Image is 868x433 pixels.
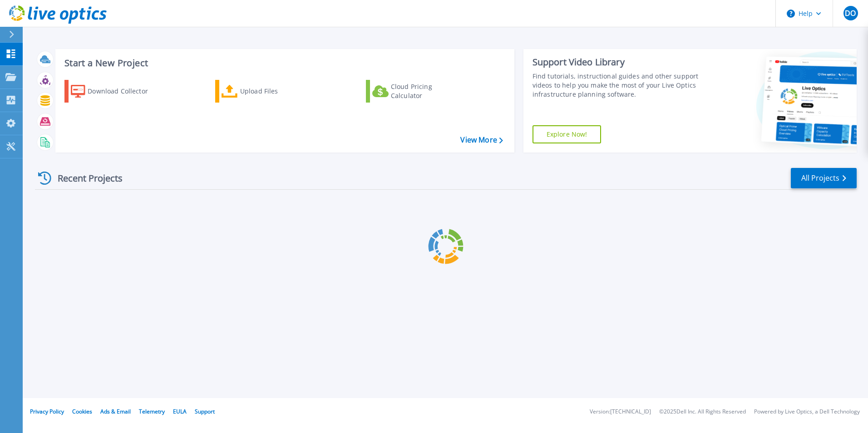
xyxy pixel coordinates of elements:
div: Cloud Pricing Calculator [391,82,464,100]
div: Find tutorials, instructional guides and other support videos to help you make the most of your L... [533,72,702,99]
div: Support Video Library [533,56,702,68]
a: View More [460,136,503,144]
div: Recent Projects [35,167,135,189]
div: Upload Files [240,82,313,100]
a: Ads & Email [100,408,131,415]
a: Telemetry [139,408,165,415]
a: Download Collector [64,80,166,103]
a: Privacy Policy [30,408,64,415]
div: Download Collector [88,82,160,100]
li: © 2025 Dell Inc. All Rights Reserved [659,409,746,415]
h3: Start a New Project [64,58,503,68]
a: Support [195,408,215,415]
a: All Projects [791,168,857,188]
a: Upload Files [215,80,316,103]
a: Cloud Pricing Calculator [366,80,467,103]
li: Version: [TECHNICAL_ID] [590,409,651,415]
a: Cookies [72,408,92,415]
a: EULA [173,408,187,415]
span: DO [845,10,856,17]
li: Powered by Live Optics, a Dell Technology [754,409,860,415]
a: Explore Now! [533,125,602,143]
